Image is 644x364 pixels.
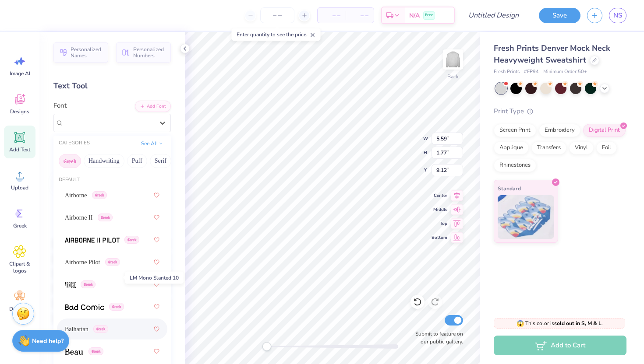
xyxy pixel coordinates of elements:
[494,68,520,76] span: Fresh Prints
[11,184,28,191] span: Upload
[81,280,96,288] span: Greek
[105,258,120,266] span: Greek
[71,46,103,59] span: Personalized Names
[65,258,100,267] span: Airborne Pilot
[84,154,124,168] button: Handwriting
[613,10,622,21] span: NS
[351,11,368,20] span: – –
[65,304,104,310] img: Bad Comic
[554,320,602,327] strong: sold out in S, M & L
[9,146,30,153] span: Add Text
[539,124,580,137] div: Embroidery
[498,195,554,239] img: Standard
[494,43,610,65] span: Fresh Prints Denver Mock Neck Heavyweight Sweatshirt
[323,11,340,20] span: – –
[596,141,617,154] div: Foil
[133,46,166,59] span: Personalized Numbers
[65,325,88,334] span: Balhattan
[65,282,76,288] img: Arrose
[10,70,30,77] span: Image AI
[116,42,171,63] button: Personalized Numbers
[432,192,447,199] span: Center
[262,342,271,351] div: Accessibility label
[9,305,30,312] span: Decorate
[65,213,92,222] span: Airborne II
[543,68,587,76] span: Minimum Order: 50 +
[583,124,626,137] div: Digital Print
[109,303,124,311] span: Greek
[5,260,34,274] span: Clipart & logos
[13,222,27,229] span: Greek
[494,159,536,172] div: Rhinestones
[53,101,67,111] label: Font
[53,80,171,92] div: Text Tool
[494,106,626,116] div: Print Type
[65,349,83,355] img: Beau
[410,330,463,346] label: Submit to feature on our public gallery.
[447,73,459,80] div: Back
[125,272,184,284] div: LM Mono Slanted 10
[59,154,81,168] button: Greek
[432,234,447,241] span: Bottom
[517,319,524,328] span: 😱
[32,337,64,345] strong: Need help?
[444,51,462,68] img: Back
[53,176,171,184] div: Default
[425,12,433,18] span: Free
[494,141,529,154] div: Applique
[461,7,526,24] input: Untitled Design
[65,191,87,200] span: Airborne
[53,42,108,63] button: Personalized Names
[92,191,107,199] span: Greek
[124,236,139,244] span: Greek
[135,101,171,112] button: Add Font
[531,141,566,154] div: Transfers
[59,140,90,147] div: CATEGORIES
[232,28,321,41] div: Enter quantity to see the price.
[494,124,536,137] div: Screen Print
[609,8,626,23] a: NS
[409,11,420,20] span: N/A
[260,7,294,23] input: – –
[138,139,166,148] button: See All
[432,206,447,213] span: Middle
[10,108,29,115] span: Designs
[432,220,447,227] span: Top
[98,213,113,221] span: Greek
[65,237,120,243] img: Airborne II Pilot
[539,8,580,23] button: Save
[498,184,521,193] span: Standard
[569,141,594,154] div: Vinyl
[150,154,171,168] button: Serif
[88,347,103,355] span: Greek
[517,319,603,327] span: This color is .
[524,68,539,76] span: # FP94
[127,154,147,168] button: Puff
[93,325,108,333] span: Greek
